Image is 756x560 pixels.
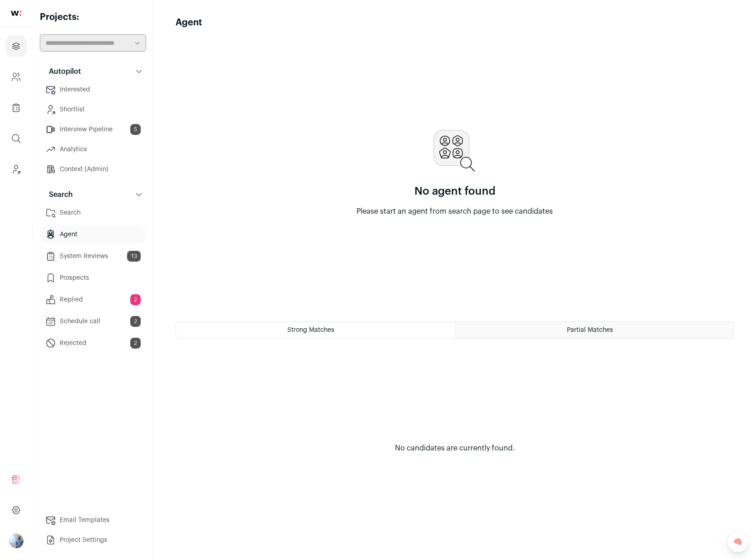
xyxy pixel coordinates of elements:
[40,531,146,549] a: Project Settings
[40,291,146,309] a: Replied2
[727,531,749,553] a: 🧠
[130,316,141,327] span: 2
[130,294,141,305] span: 2
[176,16,202,29] h1: Agent
[11,11,21,16] img: wellfound-shorthand-0d5821cbd27db2630d0214b213865d53afaa358527fdda9d0ea32b1df1b89c2c.svg
[40,225,146,244] a: Agent
[40,140,146,158] a: Analytics
[357,184,553,199] p: No agent found
[287,327,334,333] span: Strong Matches
[43,189,73,200] p: Search
[9,534,24,548] button: Open dropdown
[127,251,141,262] span: 13
[40,62,146,81] button: Autopilot
[5,97,27,119] a: Company Lists
[40,511,146,529] a: Email Templates
[40,101,146,119] a: Shortlist
[567,327,613,333] span: Partial Matches
[5,35,27,57] a: Projects
[456,322,734,338] a: Partial Matches
[5,158,27,180] a: Leads (Backoffice)
[40,204,146,222] a: Search
[130,124,141,135] span: 5
[5,66,27,88] a: Company and ATS Settings
[40,81,146,99] a: Interested
[40,334,146,352] a: Rejected2
[43,66,81,77] p: Autopilot
[130,338,141,349] span: 2
[9,534,24,548] img: 97332-medium_jpg
[357,206,553,217] p: Please start an agent from search page to see candidates
[40,160,146,178] a: Context (Admin)
[40,269,146,287] a: Prospects
[395,443,515,454] p: No candidates are currently found.
[40,186,146,204] button: Search
[40,247,146,265] a: System Reviews13
[40,120,146,139] a: Interview Pipeline5
[40,11,146,24] h2: Projects:
[40,312,146,330] a: Schedule call2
